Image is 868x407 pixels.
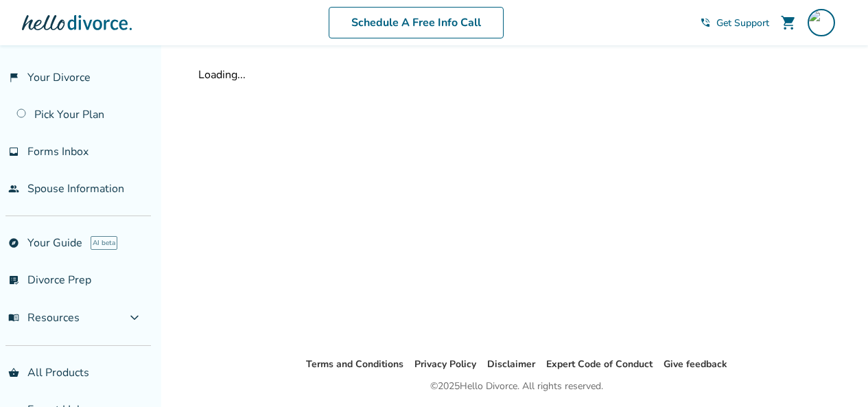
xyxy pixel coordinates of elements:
img: saribelaguirre777@gmail.com [808,9,835,36]
span: menu_book [8,312,19,323]
span: people [8,183,19,194]
a: Privacy Policy [414,358,476,371]
span: expand_more [126,310,143,326]
span: AI beta [91,236,117,250]
a: Expert Code of Conduct [546,358,653,371]
span: inbox [8,146,19,157]
span: Forms Inbox [27,144,89,159]
span: phone_in_talk [700,17,711,28]
span: Get Support [716,16,769,30]
span: list_alt_check [8,275,19,286]
li: Disclaimer [487,356,535,373]
span: shopping_cart [780,14,797,31]
li: Give feedback [664,356,727,373]
a: Terms and Conditions [306,358,403,371]
div: Loading... [198,67,835,82]
span: shopping_basket [8,367,19,378]
a: Schedule A Free Info Call [329,7,504,38]
div: © 2025 Hello Divorce. All rights reserved. [430,378,603,395]
span: explore [8,237,19,248]
span: Resources [8,310,80,325]
a: phone_in_talkGet Support [700,16,769,30]
span: flag_2 [8,72,19,83]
